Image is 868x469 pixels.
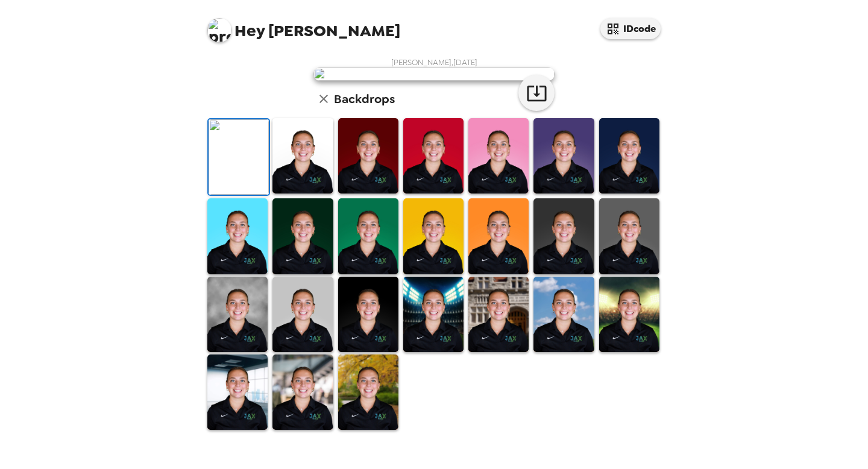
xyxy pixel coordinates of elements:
span: Hey [234,20,265,42]
h6: Backdrops [334,89,395,109]
span: [PERSON_NAME] , [DATE] [391,57,477,68]
img: profile pic [207,18,231,42]
img: Original [209,119,269,195]
span: [PERSON_NAME] [207,12,400,39]
img: user [313,68,555,81]
button: IDcode [600,18,661,39]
